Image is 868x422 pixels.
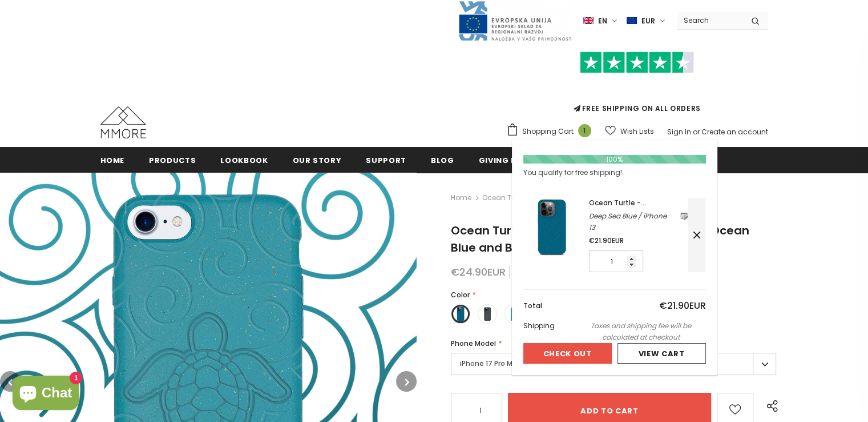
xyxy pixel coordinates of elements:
[667,127,691,137] a: Sign In
[589,210,674,233] small: Deep Sea Blue / iPhone 13
[701,127,768,137] a: Create an account
[451,290,470,300] span: Color
[589,197,688,209] a: Ocean Turtle - Biodegradable phone case - Ocean Blue and Black
[149,155,196,166] span: Products
[583,16,594,26] img: i-lang-1.png
[220,155,268,166] span: Lookbook
[523,301,542,310] span: Total
[578,320,706,343] span: Taxes and shipping fee will be calculated at checkout
[293,147,342,173] a: Our Story
[293,155,342,166] span: Our Story
[605,121,654,141] a: Wish Lists
[578,124,591,137] span: 1
[366,147,406,173] a: support
[458,15,572,25] a: Javni Razpis
[589,236,624,245] span: €21.90EUR
[641,15,655,27] span: EUR
[451,222,749,256] span: Ocean Turtle - Biodegradable phone case - Ocean Blue and Black
[100,106,146,138] img: MMORE Cases
[523,155,706,164] div: 100%
[506,123,597,140] a: Shopping Cart 1
[580,51,694,74] img: Trust Pilot Stars
[100,147,125,173] a: Home
[451,353,776,375] label: iPhone 17 Pro Max
[366,155,406,166] span: support
[482,191,714,205] span: Ocean Turtle - Biodegradable phone case - Ocean Blue and Black
[523,198,580,256] img: Ocean Turtle - Biodegradable phone case - Ocean Blue and Black - Deep Sea Blue / iPhone 13
[523,167,706,178] div: You qualify for free shipping!
[620,126,654,137] span: Wish Lists
[677,12,742,29] input: Search Site
[220,147,268,173] a: Lookbook
[523,343,612,364] button: Check Out
[451,339,496,348] span: Phone Model
[598,15,607,27] span: en
[522,126,574,137] span: Shopping Cart
[431,155,454,166] span: Blog
[693,127,700,137] span: or
[479,155,534,166] span: Giving back
[9,376,82,413] inbox-online-store-chat: Shopify online store chat
[149,147,196,173] a: Products
[617,343,706,364] a: View Cart
[479,147,534,173] a: Giving back
[451,265,506,279] span: €24.90EUR
[431,147,454,173] a: Blog
[506,73,768,103] iframe: Customer reviews powered by Trustpilot
[451,191,471,205] a: Home
[659,299,706,312] span: €21.90EUR
[506,57,768,113] span: FREE SHIPPING ON ALL ORDERS
[100,155,125,166] span: Home
[523,321,555,331] span: Shipping
[680,212,688,221] a: link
